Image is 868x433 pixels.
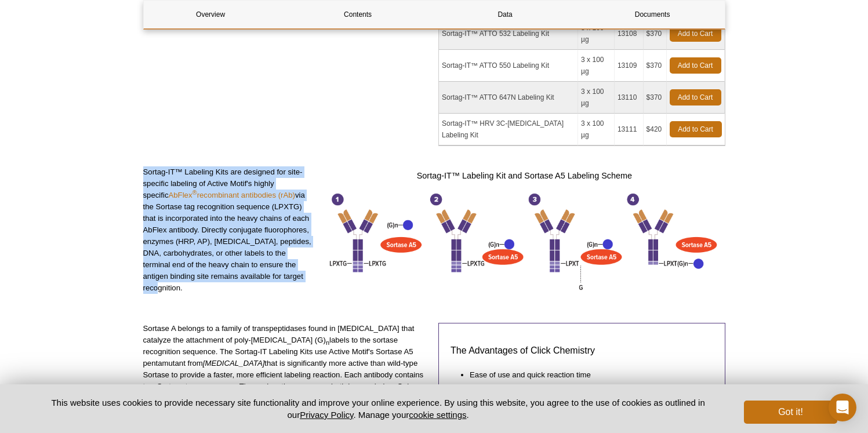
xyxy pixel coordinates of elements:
[291,1,425,28] a: Contents
[644,18,667,50] td: $370
[586,1,720,28] a: Documents
[615,114,644,145] td: 13111
[578,18,615,50] td: 3 x 100 µg
[578,114,615,145] td: 3 x 100 µg
[451,344,713,358] h3: The Advantages of Click Chemistry
[470,381,702,407] li: Commercial availability of a multitude of click chemistry compatible labels
[326,339,329,346] sub: n
[324,188,725,296] img: The Sortag-IT™ Labeling Kit for AbFlex recombinant antibodies
[31,396,725,421] p: This website uses cookies to provide necessary site functionality and improve your online experie...
[193,189,197,196] sup: ®
[644,50,667,82] td: $370
[438,1,572,28] a: Data
[644,82,667,114] td: $370
[409,410,466,420] button: cookie settings
[615,50,644,82] td: 13109
[439,50,578,82] td: Sortag-IT™ ATTO 550 Labeling Kit
[439,82,578,114] td: Sortag-IT™ ATTO 647N Labeling Kit
[300,410,353,420] a: Privacy Policy
[670,26,721,42] a: Add to Cart
[439,18,578,50] td: Sortag-IT™ ATTO 532 Labeling Kit
[670,121,722,137] a: Add to Cart
[439,114,578,145] td: Sortag-IT™ HRV 3C-[MEDICAL_DATA] Labeling Kit
[829,394,856,421] div: Open Intercom Messenger
[324,169,725,183] h3: Sortag-IT™ Labeling Kit and Sortase A5 Labeling Scheme
[203,359,265,367] em: [MEDICAL_DATA]
[615,18,644,50] td: 13108
[470,366,702,381] li: Ease of use and quick reaction time
[578,50,615,82] td: 3 x 100 µg
[144,1,278,28] a: Overview
[644,114,667,145] td: $420
[670,89,721,105] a: Add to Cart
[670,57,721,74] a: Add to Cart
[578,82,615,114] td: 3 x 100 µg
[143,166,315,294] p: Sortag-IT™ Labeling Kits are designed for site-specific labeling of Active Motif's highly specifi...
[168,191,295,199] a: AbFlex®recombinant antibodies (rAb)
[615,82,644,114] td: 13110
[744,401,837,424] button: Got it!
